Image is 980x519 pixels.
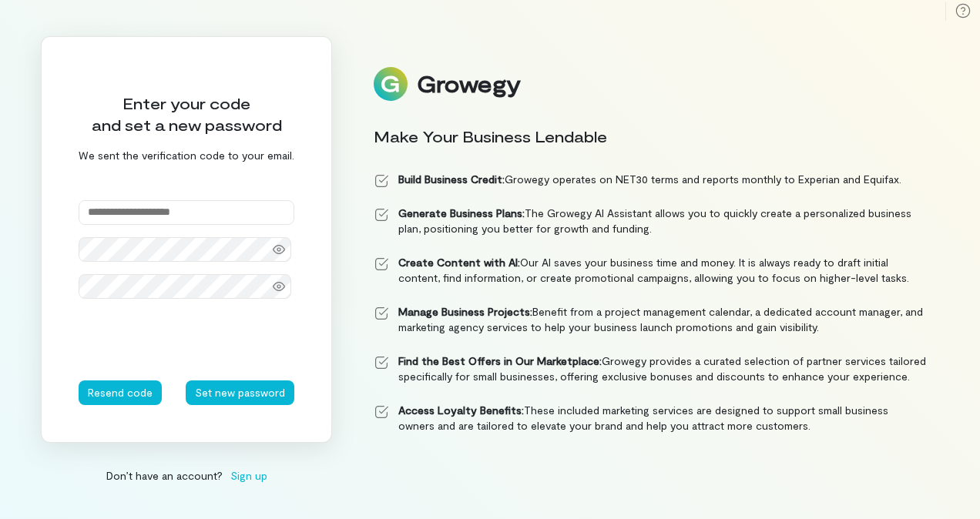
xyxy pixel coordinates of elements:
strong: Find the Best Offers in Our Marketplace: [398,354,602,367]
div: Growegy [417,71,520,97]
strong: Create Content with AI: [398,256,520,269]
div: Don’t have an account? [41,467,332,484]
button: Set new password [186,380,294,405]
div: We sent the verification code to your email. [79,148,294,163]
span: Sign up [230,467,267,484]
div: Enter your code and set a new password [79,92,294,136]
li: Our AI saves your business time and money. It is always ready to draft initial content, find info... [374,255,927,286]
li: Growegy operates on NET30 terms and reports monthly to Experian and Equifax. [374,172,927,187]
button: Resend code [79,380,162,405]
strong: Build Business Credit: [398,172,505,186]
li: Benefit from a project management calendar, a dedicated account manager, and marketing agency ser... [374,304,927,335]
li: The Growegy AI Assistant allows you to quickly create a personalized business plan, positioning y... [374,206,927,236]
img: Logo [374,67,408,101]
strong: Access Loyalty Benefits: [398,403,524,417]
strong: Manage Business Projects: [398,305,532,318]
div: Make Your Business Lendable [374,126,927,147]
strong: Generate Business Plans: [398,206,525,219]
li: Growegy provides a curated selection of partner services tailored specifically for small business... [374,353,927,384]
li: These included marketing services are designed to support small business owners and are tailored ... [374,403,927,434]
